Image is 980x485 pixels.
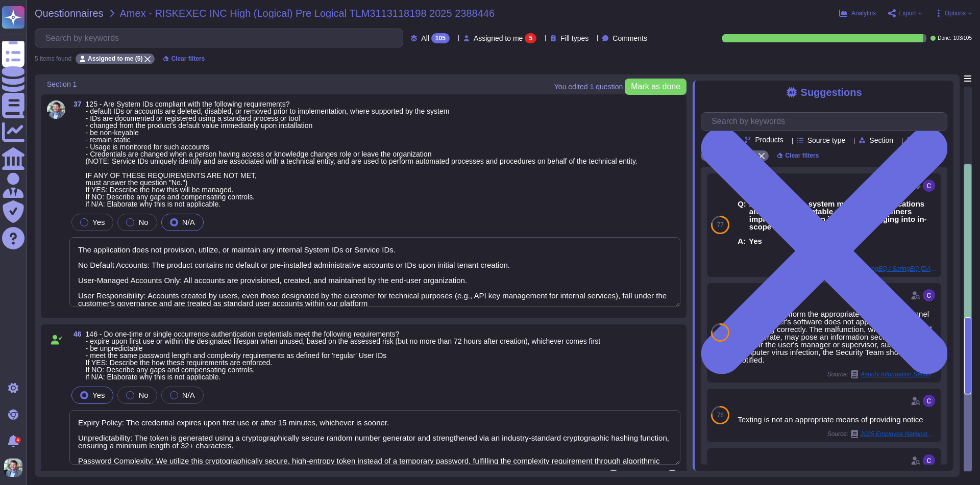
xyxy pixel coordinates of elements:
img: user [607,470,620,482]
img: user [666,470,678,482]
span: Done: [938,36,951,41]
span: 2025 Employee National Handbook and State Supplements.pdf [861,431,937,437]
span: You edited question [554,83,623,90]
span: Assigned to me [474,35,523,42]
span: Options [945,10,966,16]
img: user [923,289,935,301]
span: 76 [717,329,723,336]
span: Assigned to [573,470,625,482]
div: 4 [15,437,21,443]
div: 5 [525,33,536,43]
span: Mark as done [631,83,680,91]
span: No [138,218,148,226]
span: 146 - Do one-time or single occurrence authentication credentials meet the following requirements... [86,330,601,381]
img: user [47,100,65,119]
span: N/A [182,391,195,399]
span: Yes [92,391,105,399]
span: 125 - Are System IDs compliant with the following requirements? - default IDs or accounts are del... [86,100,638,208]
span: Fill types [560,35,589,42]
span: 46 [69,330,82,338]
textarea: The application does not provision, utilize, or maintain any internal System IDs or Service IDs. ... [69,237,680,307]
span: Assigned to me (5) [88,56,142,62]
span: N/A [182,218,195,226]
div: Texting is not an appropriate means of providing notice [738,416,937,423]
span: Section 1 [47,81,77,88]
img: user [923,180,935,192]
button: Analytics [839,9,876,17]
span: 76 [717,412,723,418]
span: Export [898,10,916,16]
button: Mark as done [625,79,687,95]
button: user [2,456,30,479]
span: Amex - RISKEXEC INC High (Logical) Pre Logical TLM3113118198 2025 2388446 [120,8,495,18]
div: 5 items found [35,56,71,62]
input: Search by keywords [706,113,947,131]
b: 1 [590,83,594,90]
span: Analytics [851,10,876,16]
textarea: Expiry Policy: The credential expires upon first use or after 15 minutes, whichever is sooner. Un... [69,410,680,465]
span: 103 / 105 [953,36,972,41]
span: 37 [69,100,82,108]
span: All [421,35,429,42]
img: user [923,395,935,407]
span: Questionnaires [35,8,104,18]
img: user [4,458,22,477]
img: user [923,454,935,467]
div: 105 [431,33,450,43]
input: Search by keywords [40,29,403,47]
span: Clear filters [171,56,205,62]
span: Comments [612,35,647,42]
span: 77 [717,222,723,228]
span: Source: [827,430,937,438]
span: No [138,391,148,399]
span: Yes [92,218,105,226]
